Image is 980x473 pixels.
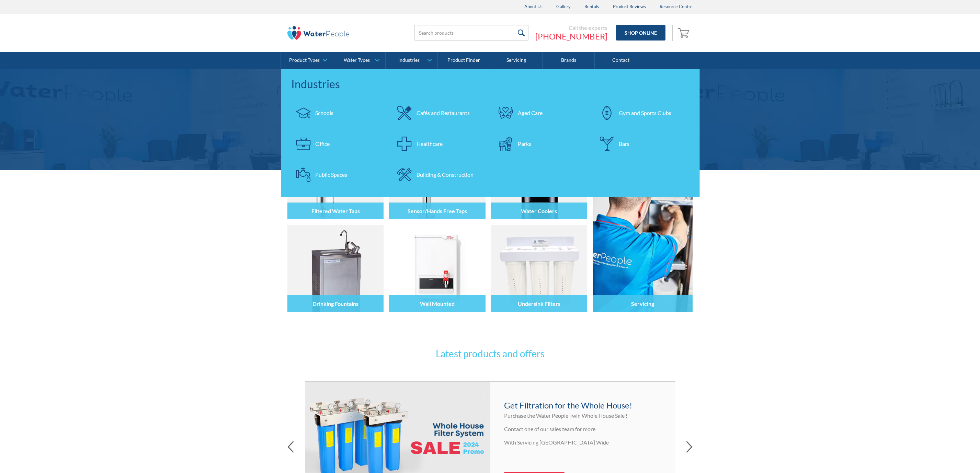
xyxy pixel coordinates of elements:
[438,52,490,69] a: Product Finder
[392,163,487,187] a: Building & Construction
[593,132,693,312] a: Servicing
[535,24,607,31] div: Call the experts
[535,31,607,42] a: [PHONE_NUMBER]
[312,300,358,307] h4: Drinking Fountains
[315,171,347,179] div: Public Spaces
[389,225,485,312] img: Wall Mounted
[386,52,437,69] a: Industries
[417,140,443,148] div: Healthcare
[291,132,386,156] a: Office
[619,109,671,117] div: Gym and Sports Clubs
[417,109,470,117] div: Cafés and Restaurants
[398,57,420,63] div: Industries
[595,52,647,69] a: Contact
[392,132,487,156] a: Healthcare
[521,208,557,214] h4: Water Coolers
[281,69,699,197] nav: Industries
[616,25,665,41] a: Shop Online
[543,52,595,69] a: Brands
[408,208,467,214] h4: Sensor/Hands Free Taps
[518,300,560,307] h4: Undersink Filters
[676,25,693,41] a: Open cart
[631,300,654,307] h4: Servicing
[678,27,691,38] img: shopping cart
[287,26,349,40] img: The Water People
[491,225,587,312] img: Undersink Filters
[417,171,474,179] div: Building & Construction
[281,52,333,69] a: Product Types
[504,452,662,460] p: ‍
[414,25,528,41] input: Search products
[504,399,662,412] h4: Get Filtration for the Whole House!
[490,52,543,69] a: Servicing
[504,425,662,433] p: Contact one of our sales team for more
[595,101,689,125] a: Gym and Sports Clubs
[595,132,689,156] a: Bars
[518,140,531,148] div: Parks
[504,412,662,420] p: Purchase the Water People Twin Whole House Sale !
[344,57,370,63] div: Water Types
[494,101,588,125] a: Aged Care
[311,208,360,214] h4: Filtered Water Taps
[494,132,588,156] a: Parks
[315,109,333,117] div: Schools
[504,438,662,447] p: With Servicing [GEOGRAPHIC_DATA] Wide
[291,76,689,92] div: Industries
[291,101,386,125] a: Schools
[315,140,330,148] div: Office
[518,109,543,117] div: Aged Care
[289,57,320,63] div: Product Types
[333,52,385,69] a: Water Types
[287,225,384,312] img: Drinking Fountains
[291,163,386,187] a: Public Spaces
[420,300,455,307] h4: Wall Mounted
[619,140,629,148] div: Bars
[356,346,624,361] h3: Latest products and offers
[392,101,487,125] a: Cafés and Restaurants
